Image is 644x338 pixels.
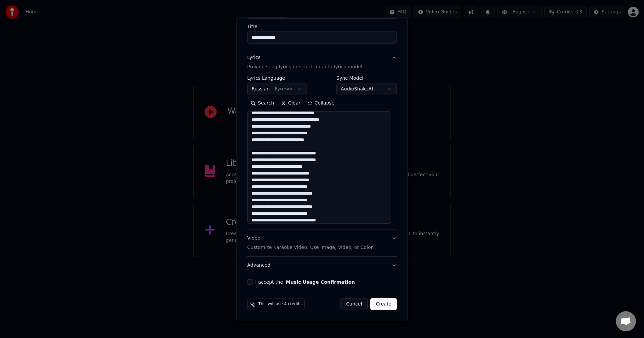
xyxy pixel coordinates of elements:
[247,257,397,274] button: Advanced
[247,49,397,76] button: LyricsProvide song lyrics or select an auto lyrics model
[247,24,397,29] label: Title
[255,280,355,284] label: I accept the
[247,229,397,256] button: VideoCustomize Karaoke Video: Use Image, Video, or Color
[340,298,368,310] button: Cancel
[247,76,397,229] div: LyricsProvide song lyrics or select an auto lyrics model
[247,64,362,70] p: Provide song lyrics or select an auto lyrics model
[247,244,373,251] p: Customize Karaoke Video: Use Image, Video, or Color
[336,76,397,80] label: Sync Model
[277,98,304,109] button: Clear
[304,98,338,109] button: Collapse
[247,54,260,61] div: Lyrics
[247,98,277,109] button: Search
[247,76,307,80] label: Lyrics Language
[258,301,302,307] span: This will use 4 credits
[247,235,373,251] div: Video
[286,280,355,284] button: I accept the
[370,298,397,310] button: Create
